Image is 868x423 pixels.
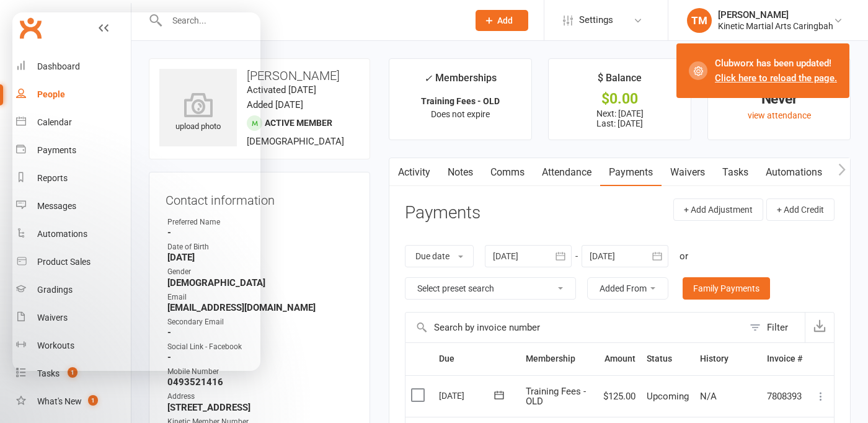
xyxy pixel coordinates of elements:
a: Comms [482,158,533,187]
div: Kinetic Martial Arts Caringbah [718,20,833,32]
div: TM [687,8,712,33]
span: Does not expire [431,109,490,119]
a: Tasks 1 [16,360,131,388]
a: What's New1 [16,388,131,416]
button: Filter [743,313,805,342]
td: $125.00 [598,375,641,417]
input: Search... [163,12,459,29]
div: Memberships [424,70,497,93]
a: Activity [389,158,439,187]
p: Next: [DATE] Last: [DATE] [560,109,680,128]
div: Preferred Name [167,216,353,228]
button: Add [476,10,528,31]
span: Training Fees - OLD [526,386,586,407]
div: Never [719,92,839,105]
span: Upcoming [647,391,689,402]
strong: 0493521416 [167,376,353,388]
a: Tasks [714,158,757,187]
div: What's New [37,396,82,406]
div: $ Balance [598,70,642,92]
span: Add [497,16,513,25]
div: Clubworx has been updated! [715,56,837,86]
th: Invoice # [761,343,808,375]
time: Activated [DATE] [247,84,316,96]
div: Email [167,292,353,303]
a: Attendance [533,158,600,187]
div: Date of Birth [167,241,353,253]
strong: [DEMOGRAPHIC_DATA] [167,277,353,288]
strong: - [167,352,353,363]
th: History [694,343,761,375]
div: or [680,249,688,264]
span: Settings [579,6,613,34]
a: Click here to reload the page. [715,73,837,84]
iframe: Intercom live chat [12,12,260,371]
a: view attendance [748,110,811,120]
div: Gender [167,266,353,278]
span: 1 [88,395,98,406]
strong: Training Fees - OLD [421,96,500,106]
strong: [STREET_ADDRESS] [167,402,353,413]
i: ✓ [424,73,432,84]
div: $0.00 [560,92,680,105]
div: [DATE] [439,386,496,405]
input: Search by invoice number [405,313,743,342]
a: Notes [439,158,482,187]
button: Added From [587,277,668,300]
span: Active member [265,118,332,128]
th: Amount [598,343,641,375]
button: Due date [405,245,474,267]
div: Address [167,391,353,403]
th: Status [641,343,694,375]
strong: - [167,227,353,238]
th: Due [433,343,520,375]
div: Mobile Number [167,366,353,378]
button: + Add Adjustment [673,198,763,221]
span: N/A [700,391,717,402]
th: Membership [520,343,598,375]
a: Family Payments [683,277,770,300]
strong: [DATE] [167,252,353,263]
div: Secondary Email [167,316,353,328]
div: Filter [767,320,788,335]
time: Added [DATE] [247,99,303,110]
strong: - [167,327,353,338]
div: Social Link - Facebook [167,341,353,353]
a: Automations [757,158,831,187]
a: Waivers [662,158,714,187]
strong: [EMAIL_ADDRESS][DOMAIN_NAME] [167,302,353,313]
button: + Add Credit [766,198,835,221]
h3: Payments [405,203,480,223]
div: [PERSON_NAME] [718,9,833,20]
td: 7808393 [761,375,808,417]
span: [DEMOGRAPHIC_DATA] [247,136,344,147]
iframe: Intercom live chat [12,381,42,411]
a: Payments [600,158,662,187]
div: Tasks [37,368,60,378]
span: 1 [68,367,77,378]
